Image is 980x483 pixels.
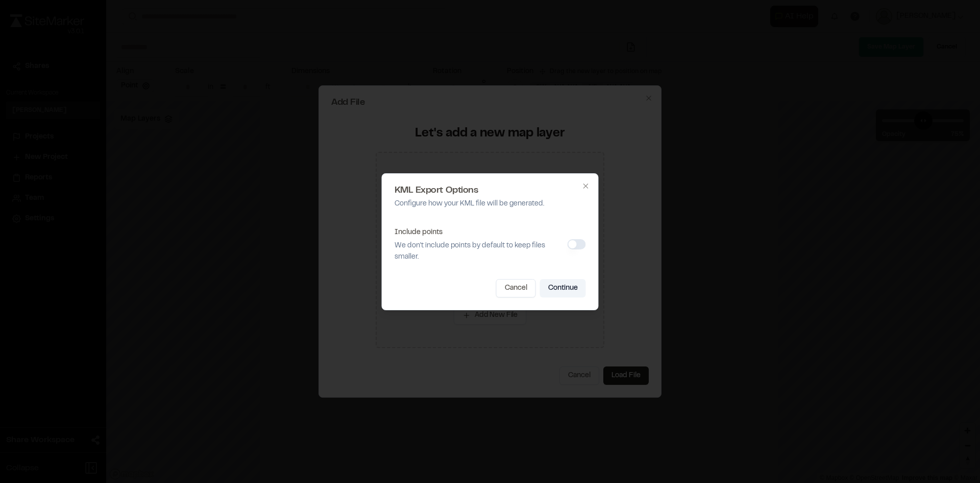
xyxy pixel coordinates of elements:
[395,186,586,195] h2: KML Export Options
[496,279,536,297] button: Cancel
[395,198,586,210] p: Configure how your KML file will be generated.
[395,229,443,236] label: Include points
[395,240,563,263] p: We don't include points by default to keep files smaller.
[540,279,586,297] button: Continue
